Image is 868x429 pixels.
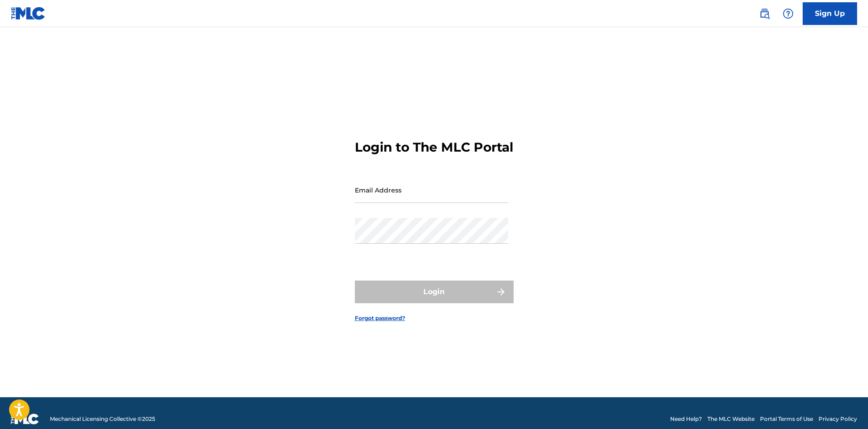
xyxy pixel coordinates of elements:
img: logo [11,414,39,424]
a: Privacy Policy [819,415,857,423]
h3: Login to The MLC Portal [355,139,513,155]
div: Help [779,5,797,23]
a: Sign Up [803,2,857,25]
a: Portal Terms of Use [760,415,813,423]
img: MLC Logo [11,7,46,20]
a: Forgot password? [355,314,405,322]
img: help [783,8,794,19]
a: Need Help? [670,415,702,423]
span: Mechanical Licensing Collective © 2025 [50,415,155,423]
img: search [759,8,770,19]
a: The MLC Website [707,415,755,423]
a: Public Search [755,5,774,23]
